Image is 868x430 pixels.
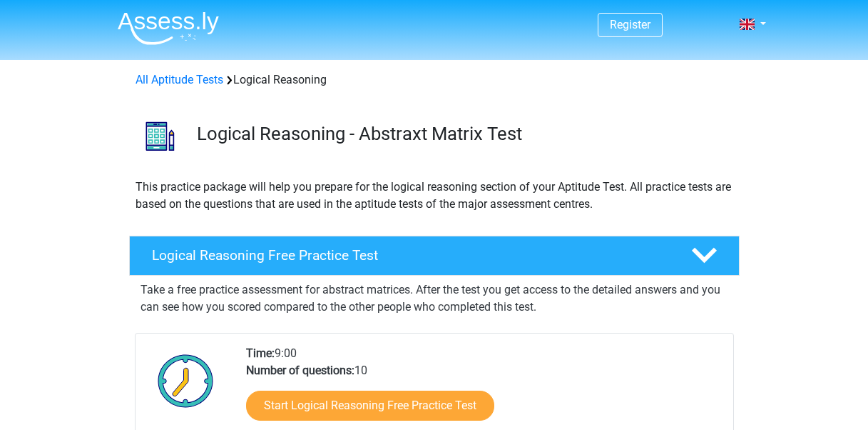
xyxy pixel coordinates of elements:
[246,346,275,360] b: Time:
[130,106,190,166] img: logical reasoning
[118,11,219,45] img: Assessly
[141,281,728,316] p: Take a free practice assessment for abstract matrices. After the test you get access to the detai...
[610,18,650,31] a: Register
[123,236,745,276] a: Logical Reasoning Free Practice Test
[246,391,494,421] a: Start Logical Reasoning Free Practice Test
[130,71,739,89] div: Logical Reasoning
[136,73,223,86] a: All Aptitude Tests
[150,345,222,416] img: Clock
[246,364,354,377] b: Number of questions:
[136,179,733,213] p: This practice package will help you prepare for the logical reasoning section of your Aptitude Te...
[197,123,728,145] h3: Logical Reasoning - Abstraxt Matrix Test
[152,247,668,264] h4: Logical Reasoning Free Practice Test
